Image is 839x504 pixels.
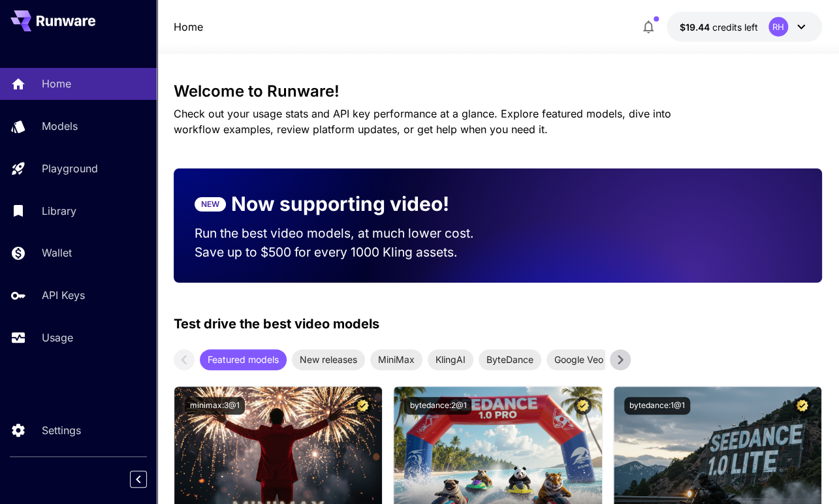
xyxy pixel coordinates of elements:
p: Library [42,203,76,219]
p: Home [42,76,71,91]
div: ByteDance [479,349,541,370]
nav: breadcrumb [174,19,203,35]
p: Test drive the best video models [174,314,379,334]
span: Check out your usage stats and API key performance at a glance. Explore featured models, dive int... [174,107,671,136]
span: Google Veo [546,353,611,366]
button: Collapse sidebar [130,471,147,488]
p: Settings [42,422,81,438]
div: MiniMax [370,349,422,370]
p: API Keys [42,287,85,303]
p: Now supporting video! [231,189,449,219]
span: KlingAI [428,353,473,366]
button: $19.4434RH [667,12,822,42]
span: $19.44 [680,22,712,33]
p: Models [42,118,78,134]
span: New releases [292,353,365,366]
p: Wallet [42,245,72,260]
div: Featured models [200,349,287,370]
p: Usage [42,330,73,345]
div: Google Veo [546,349,611,370]
span: ByteDance [479,353,541,366]
button: Certified Model – Vetted for best performance and includes a commercial license. [574,397,592,415]
p: NEW [201,198,219,210]
button: Certified Model – Vetted for best performance and includes a commercial license. [354,397,372,415]
p: Run the best video models, at much lower cost. [195,224,477,243]
button: bytedance:1@1 [624,397,690,415]
div: RH [768,17,788,37]
div: KlingAI [428,349,473,370]
div: Collapse sidebar [140,467,157,491]
span: credits left [712,22,758,33]
div: $19.4434 [680,20,758,34]
h3: Welcome to Runware! [174,82,822,101]
button: bytedance:2@1 [404,397,471,415]
span: Featured models [200,353,287,366]
button: minimax:3@1 [185,397,245,415]
button: Certified Model – Vetted for best performance and includes a commercial license. [793,397,811,415]
p: Save up to $500 for every 1000 Kling assets. [195,243,477,262]
p: Playground [42,161,98,176]
a: Home [174,19,203,35]
div: New releases [292,349,365,370]
span: MiniMax [370,353,422,366]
